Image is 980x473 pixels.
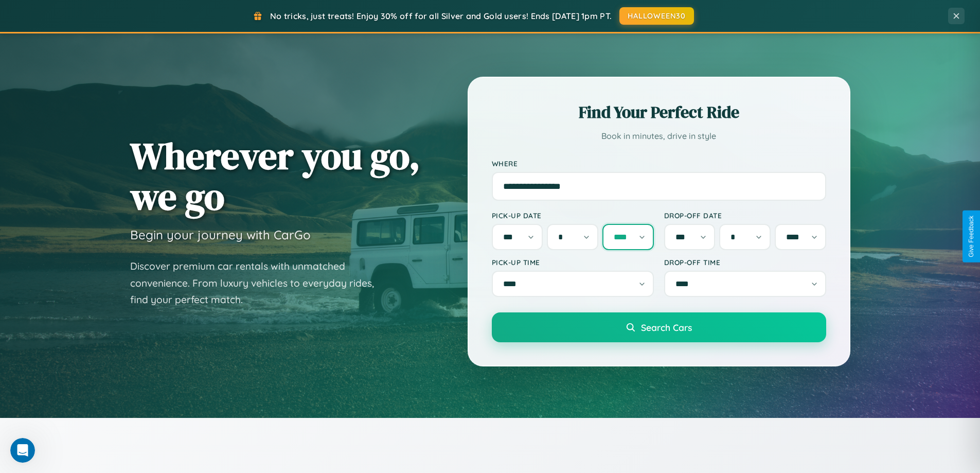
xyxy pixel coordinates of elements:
[619,7,694,25] button: HALLOWEEN30
[492,211,654,220] label: Pick-up Date
[492,258,654,267] label: Pick-up Time
[492,101,826,124] h2: Find Your Perfect Ride
[10,438,35,463] iframe: Intercom live chat
[641,322,692,333] span: Search Cars
[130,258,387,308] p: Discover premium car rentals with unmatched convenience. From luxury vehicles to everyday rides, ...
[664,211,826,220] label: Drop-off Date
[664,258,826,267] label: Drop-off Time
[270,11,612,21] span: No tricks, just treats! Enjoy 30% off for all Silver and Gold users! Ends [DATE] 1pm PT.
[492,159,826,168] label: Where
[492,129,826,144] p: Book in minutes, drive in style
[492,312,826,342] button: Search Cars
[130,135,420,217] h1: Wherever you go, we go
[130,227,311,242] h3: Begin your journey with CarGo
[968,216,975,257] div: Give Feedback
